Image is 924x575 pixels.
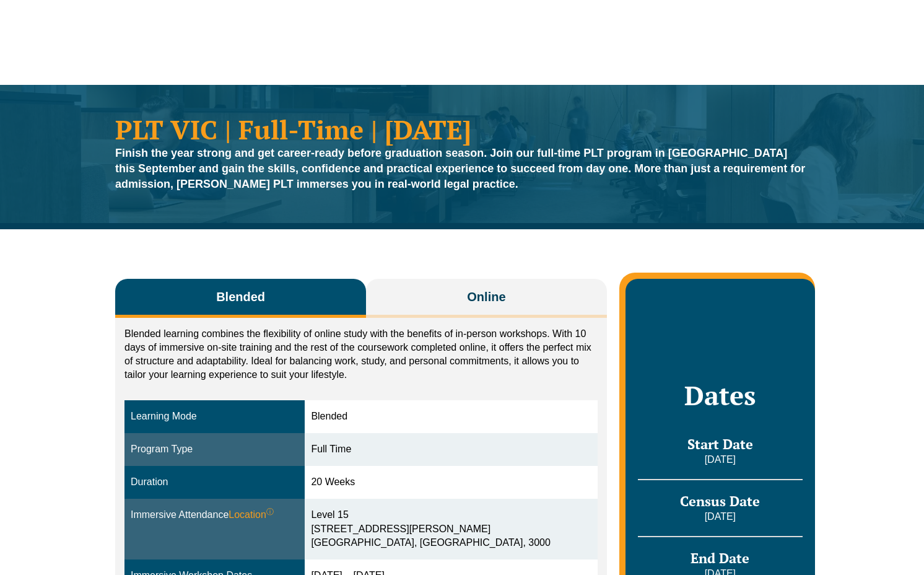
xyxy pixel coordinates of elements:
span: Online [467,288,505,305]
p: [DATE] [638,510,803,524]
div: Duration [131,475,299,489]
h1: PLT VIC | Full-Time | [DATE] [115,116,809,143]
div: 20 Weeks [311,475,591,489]
div: Blended [311,410,591,424]
sup: ⓘ [266,507,274,516]
div: Immersive Attendance [131,508,299,522]
span: Blended [216,288,265,305]
div: Program Type [131,442,299,457]
p: [DATE] [638,453,803,467]
strong: Finish the year strong and get career-ready before graduation season. Join our full-time PLT prog... [115,147,805,190]
h2: Dates [638,380,803,411]
span: End Date [691,549,749,567]
div: Level 15 [STREET_ADDRESS][PERSON_NAME] [GEOGRAPHIC_DATA], [GEOGRAPHIC_DATA], 3000 [311,508,591,551]
span: Start Date [687,435,753,453]
div: Full Time [311,442,591,457]
span: Location [229,508,274,522]
p: Blended learning combines the flexibility of online study with the benefits of in-person workshop... [124,327,598,382]
div: Learning Mode [131,410,299,424]
span: Census Date [680,492,760,510]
